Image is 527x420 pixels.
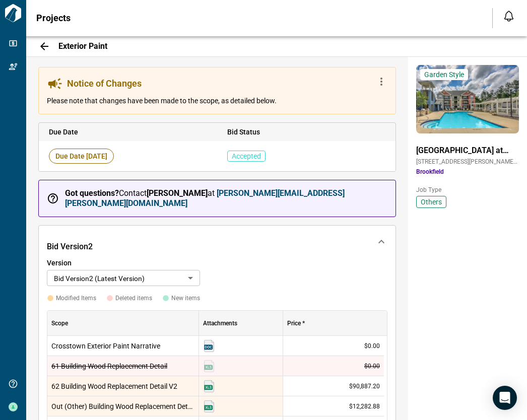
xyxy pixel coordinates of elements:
[287,311,305,336] div: Price *
[203,380,215,392] img: Buildings 62 Wood Replacement V2.xlsx
[349,382,380,390] span: $90,887.20
[36,13,71,23] span: Projects
[416,65,519,133] img: property-asset
[58,41,107,51] span: Exterior Paint
[501,8,517,24] button: Open notification feed
[227,151,266,162] span: Accepted
[56,294,96,302] span: Modified Items
[424,70,464,79] span: Garden Style
[65,188,119,198] strong: Got questions?
[51,361,194,371] span: 61 Building Wood Replacement Detail
[364,342,380,350] span: $0.00
[203,360,215,372] img: Buildings 61 Wood Replacement.xlsx
[47,96,277,106] span: Please note that changes have been made to the scope, as detailed below.
[283,311,384,336] div: Price *
[416,168,519,176] span: Brookfield
[227,127,385,137] span: Bid Status
[51,401,194,411] span: Out (Other) Building Wood Replacement Detail V2
[65,188,387,208] span: Contact at
[51,381,194,391] span: 62 Building Wood Replacement Detail V2
[203,340,215,352] img: Crosstown at Chapel Hill Ext. Paint Narrative.docx
[51,341,194,351] span: Crosstown Exterior Paint Narrative
[203,319,237,327] span: Attachments
[147,188,208,198] strong: [PERSON_NAME]
[203,400,215,412] img: Out Buildings Wood Replacement V2.xlsx
[47,311,199,336] div: Scope
[416,158,519,166] span: [STREET_ADDRESS][PERSON_NAME] , [GEOGRAPHIC_DATA] , NC
[416,186,519,194] span: Job Type
[371,76,387,92] button: more
[115,294,152,302] span: Deleted items
[67,79,142,89] span: Notice of Changes
[493,386,517,410] div: Open Intercom Messenger
[49,127,207,137] span: Due Date
[349,402,380,410] span: $12,282.88
[47,258,387,268] span: Version
[39,226,396,258] div: Bid Version2
[47,242,93,252] span: Bid Version 2
[65,188,345,208] a: [PERSON_NAME][EMAIL_ADDRESS][PERSON_NAME][DOMAIN_NAME]
[421,197,442,207] span: Others
[54,274,145,283] span: Bid Version 2 (Latest Version)
[171,294,200,302] span: New items
[416,146,519,156] span: [GEOGRAPHIC_DATA] at [GEOGRAPHIC_DATA]
[49,149,114,164] span: Due Date [DATE]
[51,311,68,336] div: Scope
[364,362,380,370] span: $0.00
